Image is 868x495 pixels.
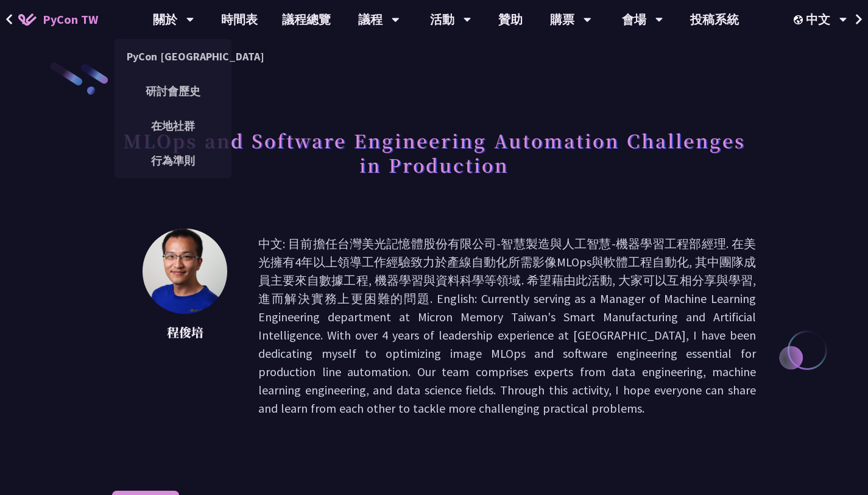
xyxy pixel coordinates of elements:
[258,235,756,418] p: 中文: 目前擔任台灣美光記憶體股份有限公司-智慧製造與人工智慧-機器學習工程部經理. 在美光擁有4年以上領導工作經驗致力於產線自動化所需影像MLOps與軟體工程自動化, 其中團隊成員主要來自數據...
[115,77,231,105] a: 研討會歷史
[43,10,98,29] span: PyCon TW
[143,229,227,314] img: 程俊培
[115,146,231,175] a: 行為準則
[143,323,228,341] p: 程俊培
[18,13,37,26] img: Home icon of PyCon TW 2025
[115,42,231,71] a: PyCon [GEOGRAPHIC_DATA]
[115,112,231,140] a: 在地社群
[794,15,806,24] img: Locale Icon
[112,122,756,183] h1: MLOps and Software Engineering Automation Challenges in Production
[6,4,110,35] a: PyCon TW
